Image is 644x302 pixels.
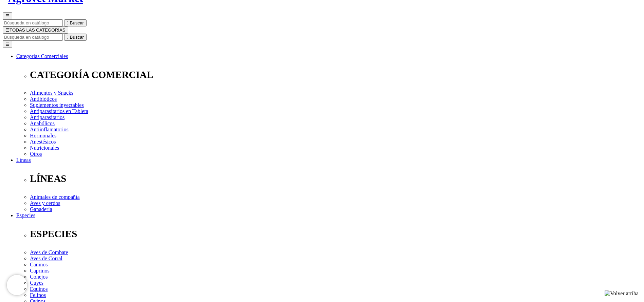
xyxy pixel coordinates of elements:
[16,53,68,59] a: Categorías Comerciales
[3,34,63,41] input: Buscar
[30,133,56,138] a: Hormonales
[16,157,31,163] a: Líneas
[30,173,641,184] p: LÍNEAS
[5,13,10,18] span: ☰
[3,12,12,19] button: ☰
[3,26,68,34] button: ☰TODAS LAS CATEGORÍAS
[30,114,65,120] a: Antiparasitarios
[30,280,43,286] a: Cuyes
[30,206,52,212] a: Ganadería
[30,200,60,206] a: Aves y cerdos
[30,256,62,261] a: Aves de Corral
[30,268,50,273] a: Caprinos
[30,274,48,280] a: Conejos
[70,20,84,25] span: Buscar
[64,34,87,41] button:  Buscar
[7,275,27,295] iframe: Brevo live chat
[30,151,42,157] a: Otros
[30,127,69,132] a: Antiinflamatorios
[5,27,10,33] span: ☰
[30,96,57,102] a: Antibióticos
[605,290,639,297] img: Volver arriba
[30,262,48,267] a: Caninos
[30,286,48,292] a: Equinos
[30,292,46,298] a: Felinos
[30,102,84,108] a: Suplementos inyectables
[67,35,69,40] i: 
[3,19,63,26] input: Buscar
[30,194,80,200] a: Animales de compañía
[64,19,87,26] button:  Buscar
[30,139,56,145] a: Anestésicos
[30,90,73,96] a: Alimentos y Snacks
[30,145,59,151] a: Nutricionales
[70,35,84,40] span: Buscar
[30,249,68,255] a: Aves de Combate
[30,120,55,126] a: Anabólicos
[30,228,641,240] p: ESPECIES
[3,41,12,48] button: ☰
[16,212,35,218] a: Especies
[30,108,88,114] a: Antiparasitarios en Tableta
[30,69,641,80] p: CATEGORÍA COMERCIAL
[67,20,69,25] i: 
